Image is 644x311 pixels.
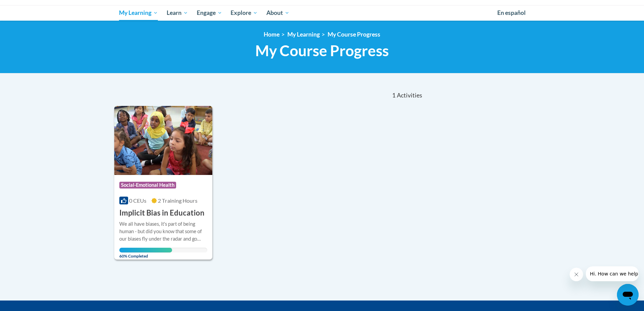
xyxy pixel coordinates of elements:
[109,5,535,21] div: Main menu
[167,9,188,17] span: Learn
[114,106,213,260] a: Course LogoSocial-Emotional Health0 CEUs2 Training Hours Implicit Bias in EducationWe all have bi...
[392,92,396,99] span: 1
[119,9,158,17] span: My Learning
[617,284,639,306] iframe: Button to launch messaging window
[231,9,258,17] span: Explore
[287,31,320,38] a: My Learning
[129,197,146,204] span: 0 CEUs
[397,92,422,99] span: Activities
[264,31,280,38] a: Home
[162,5,192,21] a: Learn
[119,208,205,218] h3: Implicit Bias in Education
[570,268,583,281] iframe: Close message
[497,9,526,16] span: En español
[114,106,213,175] img: Course Logo
[586,266,639,281] iframe: Message from company
[158,197,197,204] span: 2 Training Hours
[115,5,163,21] a: My Learning
[255,42,389,60] span: My Course Progress
[192,5,226,21] a: Engage
[119,248,172,259] span: 60% Completed
[119,220,208,243] div: We all have biases, it's part of being human - but did you know that some of our biases fly under...
[328,31,380,38] a: My Course Progress
[119,182,176,188] span: Social-Emotional Health
[119,248,172,252] div: Your progress
[262,5,294,21] a: About
[4,5,55,10] span: Hi. How can we help?
[493,6,530,20] a: En español
[226,5,262,21] a: Explore
[197,9,222,17] span: Engage
[266,9,289,17] span: About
